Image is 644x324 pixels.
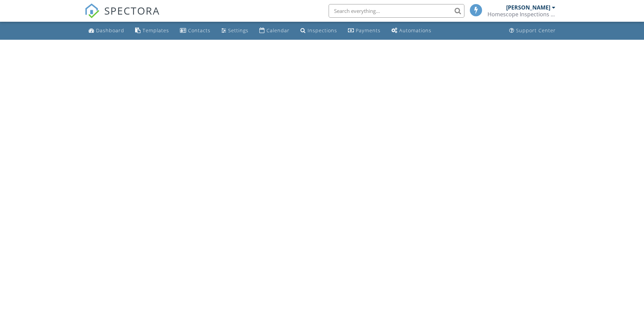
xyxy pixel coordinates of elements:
[308,27,337,34] div: Inspections
[188,27,210,34] div: Contacts
[104,3,160,18] span: SPECTORA
[266,27,290,34] div: Calendar
[298,24,340,37] a: Inspections
[177,24,213,37] a: Contacts
[143,27,169,34] div: Templates
[228,27,249,34] div: Settings
[85,3,99,18] img: The Best Home Inspection Software - Spectora
[132,24,172,37] a: Templates
[356,27,381,34] div: Payments
[219,24,251,37] a: Settings
[85,9,160,23] a: SPECTORA
[257,24,292,37] a: Calendar
[506,4,550,11] div: [PERSON_NAME]
[86,24,127,37] a: Dashboard
[329,4,464,18] input: Search everything...
[507,24,558,37] a: Support Center
[487,11,555,18] div: Homescope Inspections Inc.
[516,27,556,34] div: Support Center
[345,24,383,37] a: Payments
[399,27,431,34] div: Automations
[389,24,434,37] a: Automations (Basic)
[96,27,124,34] div: Dashboard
